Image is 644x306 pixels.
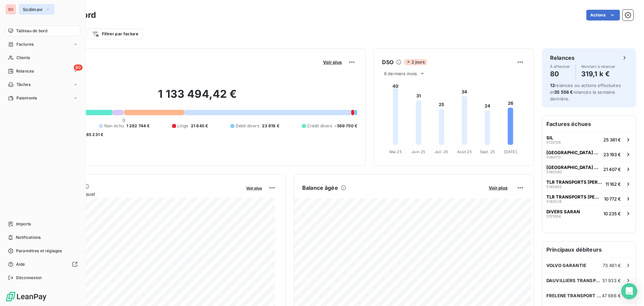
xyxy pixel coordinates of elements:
[389,149,402,154] tspan: Mai 25
[546,155,561,159] span: 5140513
[262,123,279,129] span: 23 819 €
[603,167,621,172] span: 21 407 €
[16,28,47,34] span: Tableau de bord
[307,123,332,129] span: Crédit divers
[104,123,124,129] span: Non-échu
[480,149,495,154] tspan: Sept. 25
[16,248,62,254] span: Paramètres et réglages
[16,234,41,241] span: Notifications
[546,194,601,200] span: TLR TRANSPORTS [PERSON_NAME]
[542,191,636,206] button: TLR TRANSPORTS [PERSON_NAME]514052610 772 €
[604,196,621,202] span: 10 772 €
[384,71,417,76] span: 6 derniers mois
[191,123,208,129] span: 21 645 €
[244,185,264,191] button: Voir plus
[586,10,620,20] button: Actions
[542,206,636,221] button: DIVERS SARAN515106410 235 €
[16,41,34,47] span: Factures
[457,149,472,154] tspan: Août 25
[323,59,342,65] span: Voir plus
[16,68,34,74] span: Relances
[5,4,16,15] div: SO
[605,181,621,187] span: 11 162 €
[5,291,47,302] img: Logo LeanPay
[122,118,125,123] span: 0
[581,69,615,79] h4: 319,1 k €
[404,59,427,65] span: 2 jours
[321,59,344,65] button: Voir plus
[542,132,636,147] button: SIL513012625 361 €
[546,170,562,174] span: 5140560
[177,123,188,129] span: Litige
[581,64,615,69] span: Montant à relancer
[5,259,80,270] a: Aide
[546,140,561,144] span: 5130126
[16,82,31,88] span: Tâches
[88,29,143,39] button: Filtrer par facture
[302,184,338,192] h6: Balance âgée
[542,162,636,176] button: [GEOGRAPHIC_DATA] VI -DAF514056021 407 €
[435,149,448,154] tspan: Juil. 25
[382,58,393,66] h6: DSO
[550,54,575,62] h6: Relances
[542,176,636,191] button: TLR TRANSPORTS [PERSON_NAME]514049211 162 €
[412,149,425,154] tspan: Juin 25
[38,87,357,107] h2: 1 133 494,42 €
[246,186,262,190] span: Voir plus
[602,278,621,283] span: 51 933 €
[542,116,636,132] h6: Factures échues
[550,69,570,79] h4: 80
[550,83,555,88] span: 12
[546,135,553,140] span: SIL
[38,190,241,198] span: Chiffre d'affaires mensuel
[550,83,621,101] span: relances ou actions effectuées et relancés la semaine dernière.
[603,137,621,142] span: 25 361 €
[603,211,621,216] span: 10 235 €
[489,185,507,190] span: Voir plus
[550,64,570,69] span: À effectuer
[16,261,25,267] span: Aide
[126,123,150,129] span: 1 282 744 €
[16,55,30,61] span: Clients
[74,64,83,71] span: 80
[602,293,621,298] span: 47 686 €
[546,165,601,170] span: [GEOGRAPHIC_DATA] VI -DAF
[16,221,31,227] span: Imports
[542,242,636,258] h6: Principaux débiteurs
[603,152,621,157] span: 23 193 €
[546,150,601,155] span: [GEOGRAPHIC_DATA] VI -DAF
[335,123,357,129] span: -569 750 €
[603,263,621,268] span: 73 461 €
[546,209,580,214] span: DIVERS SARAN
[546,214,561,218] span: 5151064
[23,7,43,12] span: Sodimavi
[542,147,636,162] button: [GEOGRAPHIC_DATA] VI -DAF514051323 193 €
[546,200,562,204] span: 5140526
[16,275,42,281] span: Déconnexion
[546,185,562,189] span: 5140492
[487,185,509,191] button: Voir plus
[546,263,586,268] span: VOLVO GARANTIE
[84,132,103,138] span: -85 231 €
[621,283,637,299] div: Open Intercom Messenger
[546,179,603,185] span: TLR TRANSPORTS [PERSON_NAME]
[16,95,37,101] span: Paiements
[546,278,602,283] span: DAUVILLIERS TRANSPORTS SARL
[554,89,573,95] span: 35 556 €
[236,123,259,129] span: Débit divers
[546,293,602,298] span: FRELENE TRANSPORT ET LOGISTIQUE
[504,149,517,154] tspan: [DATE]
